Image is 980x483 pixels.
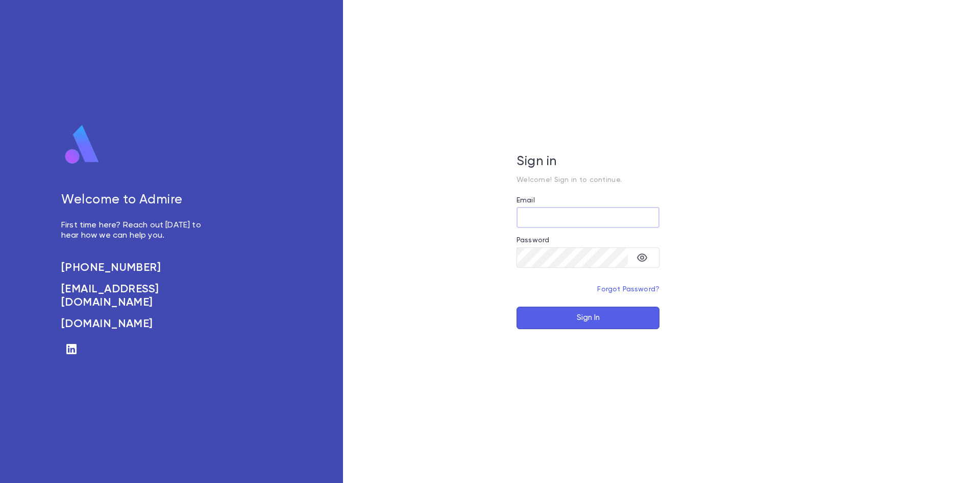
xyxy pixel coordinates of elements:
label: Password [517,236,549,244]
h5: Welcome to Admire [61,193,212,208]
label: Email [517,196,535,204]
a: [EMAIL_ADDRESS][DOMAIN_NAME] [61,283,212,309]
p: First time here? Reach out [DATE] to hear how we can help you. [61,220,212,241]
button: toggle password visibility [632,247,652,268]
button: Sign In [517,307,659,329]
a: Forgot Password? [597,286,659,293]
a: [DOMAIN_NAME] [61,317,212,331]
a: [PHONE_NUMBER] [61,261,212,274]
p: Welcome! Sign in to continue. [517,176,659,184]
h5: Sign in [517,154,659,170]
img: logo [61,124,103,165]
